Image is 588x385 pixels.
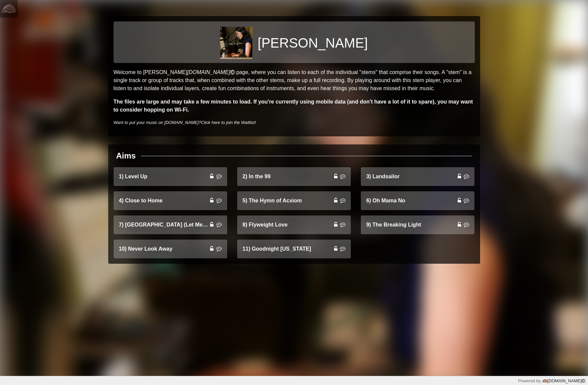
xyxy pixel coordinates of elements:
a: [DOMAIN_NAME] [187,69,236,75]
a: 8) Flyweight Love [237,215,351,234]
div: Aims [116,150,136,162]
a: 5) The Hymn of Acxiom [237,191,351,210]
h1: [PERSON_NAME] [258,35,368,51]
a: 3) Landsailor [361,167,474,186]
div: Powered by [518,378,585,384]
a: [DOMAIN_NAME] [541,378,585,383]
a: 9) The Breaking Light [361,215,474,234]
a: 11) Goodnight [US_STATE] [237,240,351,258]
a: 6) Oh Mama No [361,191,474,210]
p: Welcome to [PERSON_NAME] page, where you can listen to each of the individual "stems" that compri... [114,68,475,92]
i: Want to put your music on [DOMAIN_NAME]? [114,120,256,125]
strong: The files are large and may take a few minutes to load. If you're currently using mobile data (an... [114,99,473,113]
img: 8ef81ca7ac18de511dc601dad98bc254ea6f28edb240dd299a121e6b77aecbd8.jpg [220,27,252,59]
img: logo-white-4c48a5e4bebecaebe01ca5a9d34031cfd3d4ef9ae749242e8c4bf12ef99f53e8.png [2,2,15,15]
a: Click here to join the Waitlist! [201,120,256,125]
a: 4) Close to Home [114,191,227,210]
img: logo-color-e1b8fa5219d03fcd66317c3d3cfaab08a3c62fe3c3b9b34d55d8365b78b1766b.png [542,378,547,384]
a: 1) Level Up [114,167,227,186]
a: 7) [GEOGRAPHIC_DATA] (Let Me Go) [114,215,227,234]
a: 10) Never Look Away [114,240,227,258]
a: 2) In the 99 [237,167,351,186]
